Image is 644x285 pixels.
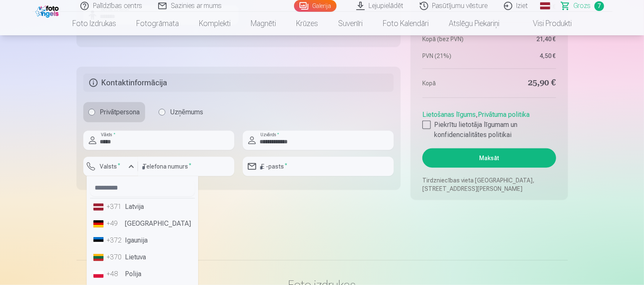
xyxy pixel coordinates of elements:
div: +49 [107,219,124,229]
img: /fa1 [35,3,61,18]
li: Latvija [90,198,195,215]
a: Atslēgu piekariņi [439,12,509,35]
a: Visi produkti [509,12,582,35]
span: 7 [594,1,604,11]
dt: Kopā [422,77,485,89]
label: Piekrītu lietotāja līgumam un konfidencialitātes politikai [422,120,556,140]
button: Valsts* [83,157,138,176]
dd: 4,50 € [493,52,556,60]
span: Grozs [574,1,591,11]
a: Fotogrāmata [126,12,189,35]
a: Suvenīri [328,12,373,35]
a: Komplekti [189,12,241,35]
a: Magnēti [241,12,286,35]
label: Uzņēmums [154,102,209,122]
dt: Kopā (bez PVN) [422,35,485,43]
dd: 21,40 € [493,35,556,43]
div: +372 [107,235,124,245]
a: Foto kalendāri [373,12,439,35]
input: Uzņēmums [159,109,165,116]
div: +370 [107,252,124,262]
a: Krūzes [286,12,328,35]
li: Polija [90,266,195,282]
div: +48 [107,269,124,279]
li: Igaunija [90,232,195,249]
dt: PVN (21%) [422,52,485,60]
div: +371 [107,202,124,212]
div: , [422,106,556,140]
h5: Kontaktinformācija [83,74,394,92]
a: Foto izdrukas [62,12,126,35]
button: Maksāt [422,148,556,168]
li: [GEOGRAPHIC_DATA] [90,215,195,232]
li: Lietuva [90,249,195,266]
label: Privātpersona [83,102,145,122]
label: Valsts [97,162,124,171]
dd: 25,90 € [493,77,556,89]
a: Lietošanas līgums [422,111,476,119]
p: Tirdzniecības vieta [GEOGRAPHIC_DATA], [STREET_ADDRESS][PERSON_NAME] [422,176,556,193]
a: Privātuma politika [478,111,530,119]
input: Privātpersona [88,109,95,116]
